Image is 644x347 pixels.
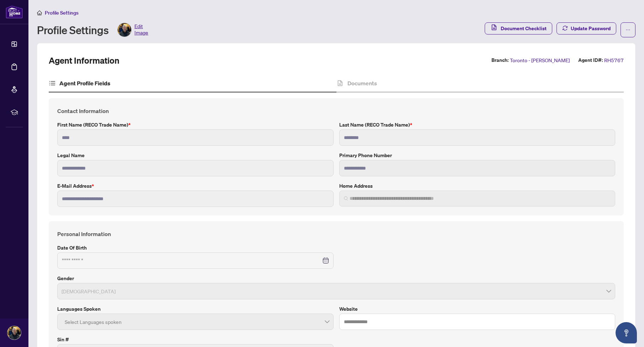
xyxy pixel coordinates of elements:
span: RH5767 [604,56,624,64]
button: Update Password [557,22,616,34]
span: Toronto - [PERSON_NAME] [510,56,570,64]
h4: Documents [347,79,377,87]
h2: Agent Information [49,55,119,66]
h4: Agent Profile Fields [59,79,110,87]
div: Profile Settings [37,23,148,37]
span: ellipsis [626,27,630,32]
label: Legal Name [57,151,334,159]
label: Primary Phone Number [339,151,616,159]
span: Document Checklist [501,23,547,34]
span: Update Password [571,23,611,34]
label: Gender [57,274,615,282]
label: Date of Birth [57,244,334,252]
label: First Name (RECO Trade Name) [57,121,334,129]
label: Agent ID#: [578,56,603,64]
span: Male [62,284,611,298]
h4: Personal Information [57,230,615,238]
label: Home Address [339,182,616,190]
img: search_icon [344,196,348,201]
label: Sin # [57,336,334,343]
label: Branch: [491,56,509,64]
label: Last Name (RECO Trade Name) [339,121,616,129]
span: Edit Image [134,23,148,37]
span: home [37,10,42,15]
span: Profile Settings [45,10,79,16]
img: logo [6,5,23,18]
label: Website [339,305,616,313]
label: Languages spoken [57,305,334,313]
img: Profile Icon [118,23,131,37]
img: Profile Icon [7,326,21,340]
label: E-mail Address [57,182,334,190]
button: Open asap [616,322,637,343]
h4: Contact Information [57,107,615,115]
button: Document Checklist [485,22,552,34]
